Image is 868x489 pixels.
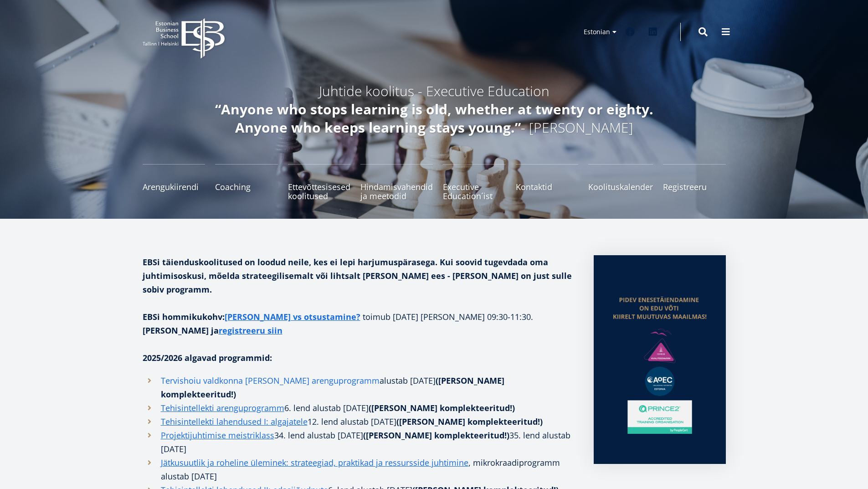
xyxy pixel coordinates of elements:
a: Executive Education´ist [443,164,506,201]
strong: 2025/2026 algavad programmid: [143,352,272,363]
span: Hindamisvahendid ja meetodid [360,182,433,201]
span: Coaching [215,182,278,191]
a: Projektijuhtimise meistriklass [161,428,274,442]
a: Registreeru [663,164,726,201]
h5: - [PERSON_NAME] [193,100,676,137]
span: Kontaktid [516,182,579,191]
strong: ([PERSON_NAME] komplekteeritud!) [363,430,509,441]
a: Arengukiirendi [143,164,205,201]
strong: [PERSON_NAME] ja [143,325,282,336]
span: Ettevõttesisesed koolitused [288,182,351,201]
p: toimub [DATE] [PERSON_NAME] 09:30-11:30. [143,310,575,337]
a: Jätkusuutlik ja roheline üleminek: strateegiad, praktikad ja ressursside juhtimine [161,456,468,469]
span: Arengukiirendi [143,182,205,191]
strong: ([PERSON_NAME] komplekteeritud!) [369,402,515,413]
a: Koolituskalender [588,164,653,201]
span: Executive Education´ist [443,182,506,201]
strong: ([PERSON_NAME] komplekteeritud!) [396,416,543,427]
a: registreeru siin [219,324,282,337]
a: Hindamisvahendid ja meetodid [360,164,433,201]
a: Facebook [621,23,639,41]
a: Tehisintellekti arenguprogramm [161,401,284,415]
em: “Anyone who stops learning is old, whether at twenty or eighty. Anyone who keeps learning stays y... [215,100,653,137]
li: 34. lend alustab [DATE] 35. lend alustab [DATE] [143,428,575,456]
a: Tehisintellekti lahendused I: algajatele [161,415,308,428]
strong: EBSi täienduskoolitused on loodud neile, kes ei lepi harjumuspärasega. Kui soovid tugevdada oma j... [143,257,572,295]
strong: EBSi hommikukohv: [143,311,363,322]
a: Kontaktid [516,164,579,201]
a: Ettevõttesisesed koolitused [288,164,351,201]
li: , mikrokraadiprogramm alustab [DATE] [143,456,575,483]
h5: Juhtide koolitus - Executive Education [193,82,676,100]
a: Tervishoiu valdkonna [PERSON_NAME] arenguprogramm [161,374,380,387]
span: Koolituskalender [588,182,653,191]
li: 6. lend alustab [DATE] [143,401,575,415]
a: Linkedin [644,23,662,41]
a: Coaching [215,164,278,201]
a: [PERSON_NAME] vs otsustamine? [225,310,360,324]
li: alustab [DATE] [143,374,575,401]
span: Registreeru [663,182,726,191]
li: 12. lend alustab [DATE] [143,415,575,428]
